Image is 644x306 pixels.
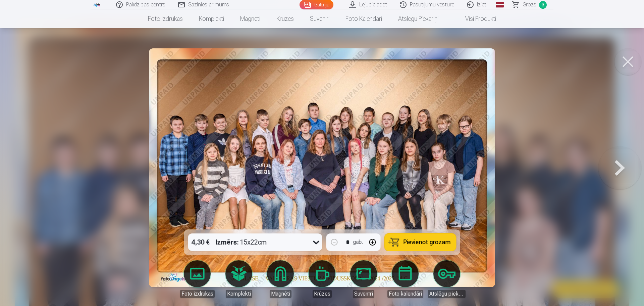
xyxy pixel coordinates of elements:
div: Magnēti [270,290,291,298]
div: Foto izdrukas [180,290,215,298]
a: Foto kalendāri [337,9,390,28]
div: Foto kalendāri [387,290,423,298]
img: /fa1 [93,3,101,7]
a: Krūzes [303,260,341,298]
a: Foto izdrukas [140,9,191,28]
a: Magnēti [232,9,268,28]
div: 4,30 € [188,233,213,251]
span: Grozs [523,1,536,9]
a: Foto izdrukas [178,260,216,298]
span: 3 [539,1,547,9]
strong: Izmērs : [216,237,239,247]
a: Komplekti [220,260,258,298]
button: Pievienot grozam [385,233,456,251]
a: Atslēgu piekariņi [428,260,466,298]
a: Suvenīri [302,9,337,28]
div: gab. [353,238,363,246]
span: Pievienot grozam [404,239,451,245]
a: Suvenīri [345,260,382,298]
div: 15x22cm [216,233,267,251]
a: Visi produkti [446,9,504,28]
a: Atslēgu piekariņi [390,9,446,28]
a: Komplekti [191,9,232,28]
div: Suvenīri [353,290,374,298]
div: Komplekti [226,290,252,298]
div: Krūzes [313,290,332,298]
a: Magnēti [262,260,299,298]
a: Krūzes [268,9,302,28]
a: Foto kalendāri [386,260,424,298]
div: Atslēgu piekariņi [428,290,466,298]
